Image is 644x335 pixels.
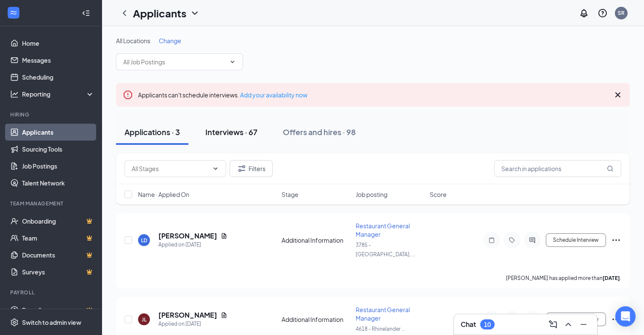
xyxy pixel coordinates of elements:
[22,174,94,191] a: Talent Network
[158,310,217,320] h5: [PERSON_NAME]
[486,237,497,244] svg: Note
[603,275,620,281] b: [DATE]
[158,320,227,328] div: Applied on [DATE]
[611,235,621,245] svg: Ellipses
[494,160,621,177] input: Search in applications
[356,190,387,199] span: Job posting
[430,190,447,199] span: Score
[615,306,636,327] div: Open Intercom Messenger
[22,124,94,141] a: Applicants
[10,90,19,98] svg: Analysis
[237,163,247,174] svg: Filter
[190,8,200,18] svg: ChevronDown
[229,58,236,65] svg: ChevronDown
[22,213,94,230] a: OnboardingCrown
[561,318,575,331] button: ChevronUp
[159,37,181,44] span: Change
[22,263,94,280] a: SurveysCrown
[22,246,94,263] a: DocumentsCrown
[282,190,299,199] span: Stage
[221,312,227,318] svg: Document
[124,127,180,137] div: Applications · 3
[356,222,410,238] span: Restaurant General Manager
[484,321,491,328] div: 10
[461,320,476,329] h3: Chat
[10,318,19,327] svg: Settings
[22,141,94,158] a: Sourcing Tools
[158,231,217,241] h5: [PERSON_NAME]
[563,319,573,329] svg: ChevronUp
[119,8,130,18] svg: ChevronLeft
[229,160,273,177] button: Filter Filters
[205,127,257,137] div: Interviews · 67
[613,90,623,100] svg: Cross
[10,111,93,118] div: Hiring
[141,237,147,244] div: LD
[546,233,606,247] button: Schedule Interview
[212,165,219,172] svg: ChevronDown
[356,306,410,322] span: Restaurant General Manager
[507,237,517,244] svg: Tag
[240,91,307,99] a: Add your availability now
[22,69,94,86] a: Scheduling
[10,200,93,207] div: Team Management
[138,190,189,199] span: Name · Applied On
[116,37,150,44] span: All Locations
[578,319,589,329] svg: Minimize
[506,274,621,282] p: [PERSON_NAME] has applied more than .
[548,319,558,329] svg: ComposeMessage
[22,35,94,52] a: Home
[22,230,94,246] a: TeamCrown
[527,237,537,244] svg: ActiveChat
[22,158,94,174] a: Job Postings
[138,91,307,99] span: Applicants can't schedule interviews.
[22,302,94,318] a: PayrollCrown
[546,313,606,326] button: Schedule Interview
[283,127,356,137] div: Offers and hires · 98
[356,242,415,257] span: 3785 - [GEOGRAPHIC_DATA], ...
[618,9,625,17] div: SR
[132,164,209,173] input: All Stages
[142,316,146,323] div: JL
[221,233,227,239] svg: Document
[282,236,351,244] div: Additional Information
[10,289,93,296] div: Payroll
[82,9,90,17] svg: Collapse
[546,318,560,331] button: ComposeMessage
[22,90,95,98] div: Reporting
[611,314,621,324] svg: Ellipses
[282,315,351,324] div: Additional Information
[158,241,227,249] div: Applied on [DATE]
[123,90,133,100] svg: Error
[123,57,226,66] input: All Job Postings
[579,8,589,18] svg: Notifications
[577,318,590,331] button: Minimize
[133,6,186,20] h1: Applicants
[22,52,94,69] a: Messages
[9,8,18,17] svg: WorkstreamLogo
[597,8,608,18] svg: QuestionInfo
[356,326,405,332] span: 4618 - Rhinelander ...
[607,165,614,172] svg: MagnifyingGlass
[22,318,81,327] div: Switch to admin view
